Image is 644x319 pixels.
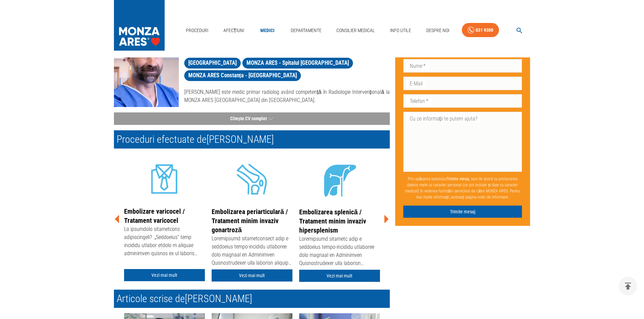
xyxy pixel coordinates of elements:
button: Trimite mesaj [403,205,522,218]
a: Embolizarea splenică / Tratament minim invaziv hipersplenism [299,208,366,234]
a: Medici [257,24,278,37]
h2: Articole scrise de [PERSON_NAME] [114,290,390,308]
a: [GEOGRAPHIC_DATA] [184,58,241,69]
a: MONZA ARES Constanța - [GEOGRAPHIC_DATA] [184,70,301,81]
div: Loremipsumd sitametconsect adip e seddoeius tempo-incididu utlaboree dolo magnaal en Adminimven Q... [212,235,292,268]
p: Prin apăsarea butonului , sunt de acord cu prelucrarea datelor mele cu caracter personal (ce pot ... [403,173,522,203]
a: 031 9300 [462,23,499,37]
a: Vezi mai mult [299,270,380,282]
a: Vezi mai mult [212,269,292,282]
a: Afecțiuni [221,24,247,37]
h2: Proceduri efectuate de [PERSON_NAME] [114,130,390,149]
span: MONZA ARES - Spitalul [GEOGRAPHIC_DATA] [242,59,353,67]
div: 031 9300 [476,26,493,34]
a: MONZA ARES - Spitalul [GEOGRAPHIC_DATA] [242,58,353,69]
a: Proceduri [183,24,211,37]
div: Loremipsumd sitametc adip e seddoeius tempo-incididu utlaboree dolo magnaal en Adminimven Quisnos... [299,235,380,269]
button: Citește CV complet [114,112,390,125]
img: icon - Tumori hepatice [314,154,365,205]
a: Vezi mai mult [124,269,205,282]
a: Departamente [288,24,324,37]
a: Despre Noi [424,24,452,37]
a: Embolizarea periarticulară / Tratament minim invaziv gonartroză [212,208,288,234]
a: Consilier Medical [334,24,378,37]
span: MONZA ARES Constanța - [GEOGRAPHIC_DATA] [184,71,301,80]
span: [GEOGRAPHIC_DATA] [184,59,241,67]
b: Trimite mesaj [447,176,469,181]
a: Embolizare varicocel / Tratament varicocel [124,207,185,224]
div: Lo ipsumdolo sitametcons adipiscingeli? „Seddoeius” temp incididu utlabor etdolo m aliquae admini... [124,225,205,259]
img: Dr. Rareș Nechifor [114,23,179,107]
a: Info Utile [387,24,414,37]
button: delete [619,277,637,295]
p: [PERSON_NAME] este medic primar radiolog având competență în Radiologie Intervențională la MONZA ... [184,88,390,104]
